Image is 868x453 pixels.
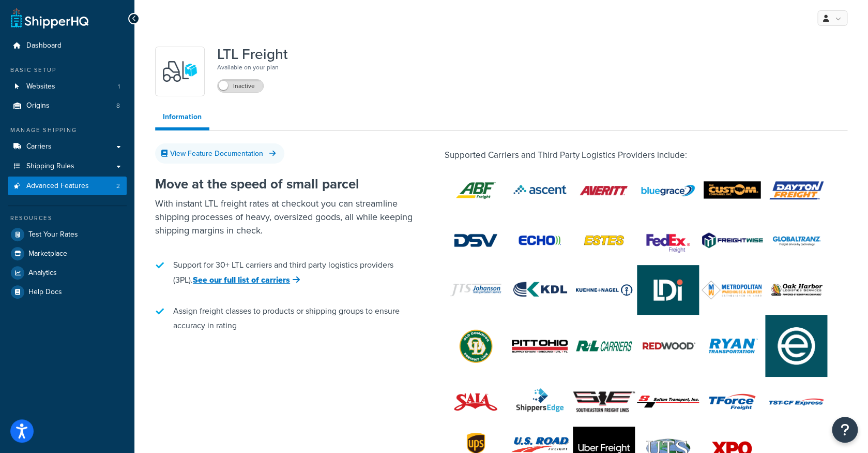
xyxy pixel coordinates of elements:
img: TForce Freight [701,377,763,427]
img: Averitt Freight [573,169,635,212]
a: Test Your Rates [8,225,127,244]
span: Marketplace [28,250,67,258]
li: Websites [8,77,127,96]
img: FedEx Freight® [637,218,699,262]
img: Evans Transportation [765,315,827,377]
span: Help Docs [28,288,62,297]
img: Kuehne+Nagel LTL+ [573,268,635,312]
img: Pitt Ohio [509,324,571,368]
img: ShippersEdge Freight [509,377,571,427]
a: Analytics [8,264,127,282]
span: Dashboard [26,41,62,50]
a: Help Docs [8,283,127,301]
span: Carriers [26,142,52,151]
a: Origins8 [8,96,127,115]
div: Basic Setup [8,66,127,75]
li: Advanced Features [8,177,127,196]
a: Websites1 [8,77,127,96]
span: 8 [116,101,120,110]
h2: Move at the speed of small parcel [155,177,414,192]
img: Oak Harbor Freight [765,265,827,315]
img: Ship LDI Freight [637,265,699,315]
span: Advanced Features [26,182,89,191]
p: With instant LTL freight rates at checkout you can streamline shipping processes of heavy, oversi... [155,197,414,237]
img: ABF Freight™ [445,169,507,212]
li: Origins [8,96,127,115]
span: Shipping Rules [26,162,74,171]
span: Test Your Rates [28,230,78,239]
label: Inactive [218,80,263,92]
img: TST-CF Express Freight™ [765,377,827,427]
img: DSV Freight [445,218,507,262]
img: Freightwise [701,232,763,249]
img: Dayton Freight™ [765,169,827,212]
img: KDL [509,268,571,312]
img: Ascent Freight [509,168,571,212]
li: Assign freight classes to products or shipping groups to ensure accuracy in rating [155,299,414,338]
a: See our full list of carriers [193,274,300,286]
a: Information [155,107,209,130]
div: Resources [8,214,127,223]
span: Origins [26,101,50,110]
span: 2 [116,182,120,191]
img: Echo® Global Logistics [509,218,571,262]
a: Advanced Features2 [8,177,127,196]
h1: LTL Freight [217,47,288,62]
img: R+L® [573,324,635,368]
a: Shipping Rules [8,157,127,176]
img: JTS Freight [445,265,507,315]
img: y79ZsPf0fXUFUhFXDzUgf+ktZg5F2+ohG75+v3d2s1D9TjoU8PiyCIluIjV41seZevKCRuEjTPPOKHJsQcmKCXGdfprl3L4q7... [162,53,198,90]
p: Available on your plan [217,62,288,72]
a: Carriers [8,137,127,156]
a: Marketplace [8,244,127,263]
button: Open Resource Center [832,417,858,443]
img: Sutton Transport Inc. [637,396,699,407]
img: GlobalTranz Freight [765,215,827,265]
li: Support for 30+ LTL carriers and third party logistics providers (3PL). [155,253,414,293]
span: 1 [118,82,120,91]
img: Ryan Transportation Freight [701,321,763,371]
span: Analytics [28,269,57,277]
img: Estes® [573,218,635,262]
img: SAIA [445,377,507,427]
img: Old Dominion® [445,324,507,368]
img: Metropolitan Warehouse & Delivery [701,280,763,300]
img: Southeastern Freight Lines [573,391,635,412]
img: BlueGrace Freight [637,166,699,215]
a: Dashboard [8,36,127,55]
img: Custom Co Freight [701,169,763,212]
img: Redwood Logistics [637,324,699,368]
h5: Supported Carriers and Third Party Logistics Providers include: [445,151,847,160]
a: View Feature Documentation [155,143,284,164]
div: Manage Shipping [8,126,127,135]
span: Websites [26,82,55,91]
